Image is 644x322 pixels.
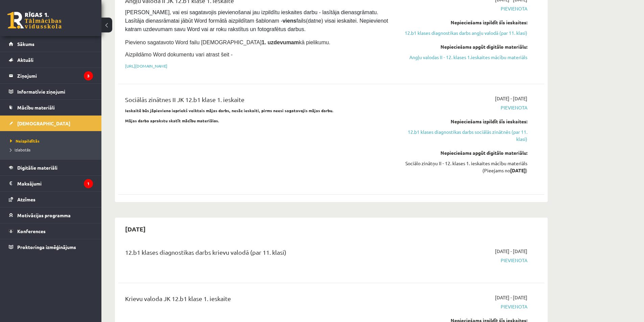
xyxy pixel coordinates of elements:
[10,138,40,144] span: Neizpildītās
[118,221,152,237] h2: [DATE]
[17,68,93,83] legend: Ziņojumi
[9,192,93,207] a: Atzīmes
[495,248,527,255] span: [DATE] - [DATE]
[9,84,93,99] a: Informatīvie ziņojumi
[17,244,76,250] span: Proktoringa izmēģinājums
[84,71,93,80] i: 3
[9,68,93,83] a: Ziņojumi3
[400,5,527,12] span: Pievienota
[9,160,93,175] a: Digitālie materiāli
[84,179,93,188] i: 1
[400,149,527,156] div: Nepieciešams apgūt digitālo materiālu:
[7,12,62,29] a: Rīgas 1. Tālmācības vidusskola
[17,57,33,63] span: Aktuāli
[400,19,527,26] div: Nepieciešams izpildīt šīs ieskaites:
[125,63,167,69] a: [URL][DOMAIN_NAME]
[10,138,95,144] a: Neizpildītās
[283,18,296,24] strong: viens
[9,176,93,191] a: Maksājumi1
[495,95,527,102] span: [DATE] - [DATE]
[125,248,390,260] div: 12.b1 klases diagnostikas darbs krievu valodā (par 11. klasi)
[17,84,93,99] legend: Informatīvie ziņojumi
[9,223,93,239] a: Konferences
[10,147,95,153] a: Izlabotās
[125,118,219,123] strong: Mājas darba aprakstu skatīt mācību materiālos.
[17,196,35,202] span: Atzīmes
[125,40,330,45] span: Pievieno sagatavoto Word failu [DEMOGRAPHIC_DATA] kā pielikumu.
[17,212,71,218] span: Motivācijas programma
[9,100,93,115] a: Mācību materiāli
[17,165,57,171] span: Digitālie materiāli
[9,36,93,52] a: Sākums
[400,160,527,174] div: Sociālo zinātņu II - 12. klases 1. ieskaites mācību materiāls (Pieejams no )
[17,176,93,191] legend: Maksājumi
[400,303,527,310] span: Pievienota
[400,43,527,50] div: Nepieciešams apgūt digitālo materiālu:
[9,52,93,68] a: Aktuāli
[510,167,526,173] strong: [DATE]
[125,108,334,113] strong: Ieskaitē būs jāpievieno iepriekš veiktais mājas darbs, nesāc ieskaiti, pirms neesi sagatavojis mā...
[17,228,46,234] span: Konferences
[9,239,93,255] a: Proktoringa izmēģinājums
[400,257,527,264] span: Pievienota
[125,52,233,57] span: Aizpildāmo Word dokumentu vari atrast šeit -
[9,207,93,223] a: Motivācijas programma
[17,41,34,47] span: Sākums
[400,128,527,143] a: 12.b1 klases diagnostikas darbs sociālās zinātnēs (par 11. klasi)
[125,9,389,32] span: [PERSON_NAME], vai esi sagatavojis pievienošanai jau izpildītu ieskaites darbu - lasītāja dienasg...
[262,40,299,45] strong: 1. uzdevumam
[17,104,55,110] span: Mācību materiāli
[9,116,93,131] a: [DEMOGRAPHIC_DATA]
[125,95,390,107] div: Sociālās zinātnes II JK 12.b1 klase 1. ieskaite
[400,104,527,111] span: Pievienota
[17,120,70,126] span: [DEMOGRAPHIC_DATA]
[125,294,390,306] div: Krievu valoda JK 12.b1 klase 1. ieskaite
[495,294,527,301] span: [DATE] - [DATE]
[400,118,527,125] div: Nepieciešams izpildīt šīs ieskaites:
[400,29,527,36] a: 12.b1 klases diagnostikas darbs angļu valodā (par 11. klasi)
[10,147,30,152] span: Izlabotās
[400,54,527,61] a: Angļu valodas II - 12. klases 1.ieskaites mācību materiāls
